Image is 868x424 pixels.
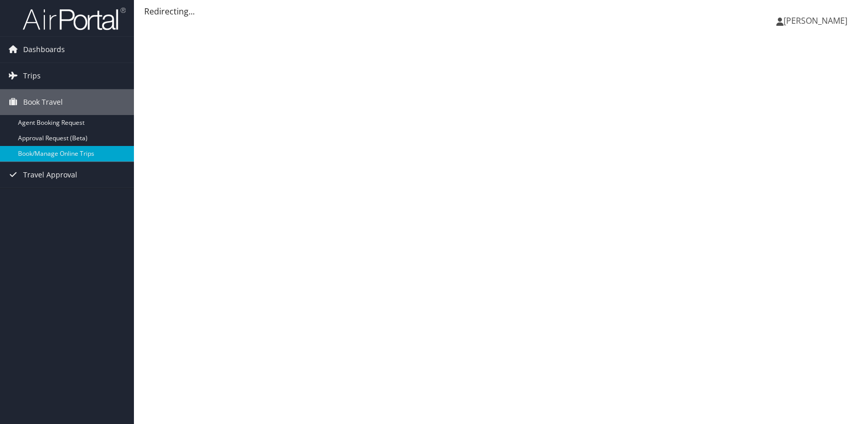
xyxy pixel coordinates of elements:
span: [PERSON_NAME] [784,15,847,26]
img: airportal-logo.png [23,7,126,31]
a: [PERSON_NAME] [776,5,858,36]
span: Book Travel [23,89,63,115]
div: Redirecting... [144,5,858,18]
span: Trips [23,63,41,89]
span: Travel Approval [23,162,77,188]
span: Dashboards [23,37,65,62]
